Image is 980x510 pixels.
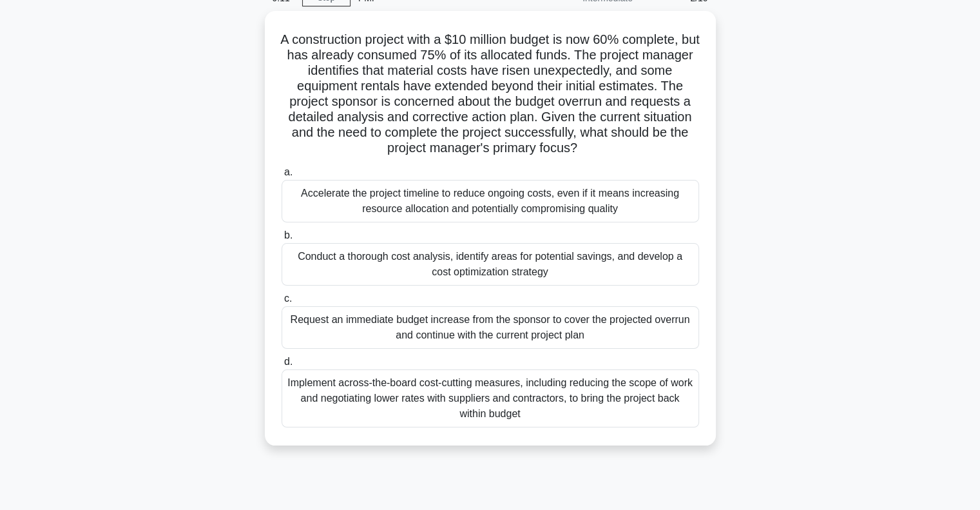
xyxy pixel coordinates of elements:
span: c. [284,293,292,304]
div: Request an immediate budget increase from the sponsor to cover the projected overrun and continue... [282,306,699,349]
span: d. [284,356,293,367]
span: b. [284,230,293,240]
h5: A construction project with a $10 million budget is now 60% complete, but has already consumed 75... [280,32,700,157]
span: a. [284,166,293,177]
div: Accelerate the project timeline to reduce ongoing costs, even if it means increasing resource all... [282,180,699,222]
div: Implement across-the-board cost-cutting measures, including reducing the scope of work and negoti... [282,369,699,427]
div: Conduct a thorough cost analysis, identify areas for potential savings, and develop a cost optimi... [282,243,699,286]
